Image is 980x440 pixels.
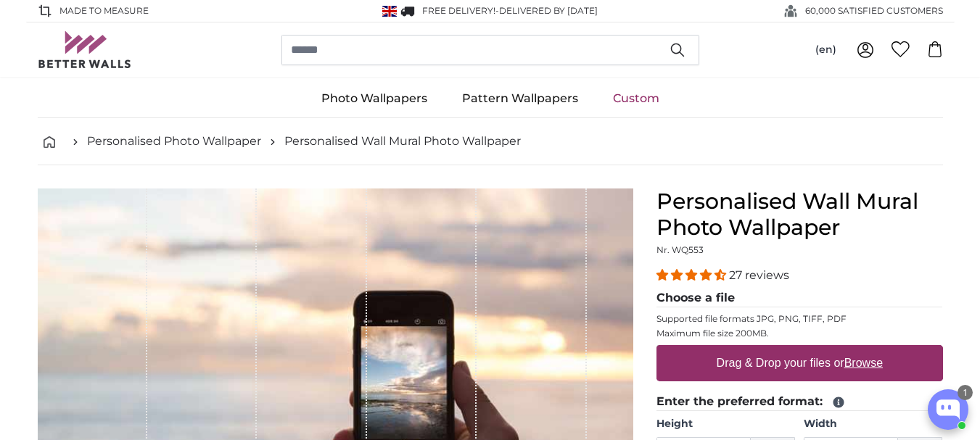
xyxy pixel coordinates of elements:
[958,385,973,400] div: 1
[445,80,596,117] a: Pattern Wallpapers
[422,5,495,16] span: FREE delivery!
[656,244,704,255] span: Nr. WQ553
[729,268,789,282] span: 27 reviews
[656,289,943,307] legend: Choose a file
[656,417,795,431] label: Height
[382,6,397,17] img: United Kingdom
[710,349,888,378] label: Drag & Drop your files or
[304,80,445,117] a: Photo Wallpapers
[656,393,943,411] legend: Enter the preferred format:
[284,133,521,150] a: Personalised Wall Mural Photo Wallpaper
[656,328,943,339] p: Maximum file size 200MB.
[38,31,132,68] img: Betterwalls
[844,357,883,369] u: Browse
[805,4,943,17] span: 60,000 SATISFIED CUSTOMERS
[656,268,729,282] span: 4.41 stars
[596,80,677,117] a: Custom
[928,389,968,430] button: Open chatbox
[38,118,943,165] nav: breadcrumbs
[59,4,149,17] span: Made to Measure
[804,37,848,63] button: (en)
[499,5,598,16] span: Delivered by [DATE]
[495,5,598,16] span: -
[656,188,943,241] h1: Personalised Wall Mural Photo Wallpaper
[804,417,942,431] label: Width
[656,313,943,325] p: Supported file formats JPG, PNG, TIFF, PDF
[87,133,261,150] a: Personalised Photo Wallpaper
